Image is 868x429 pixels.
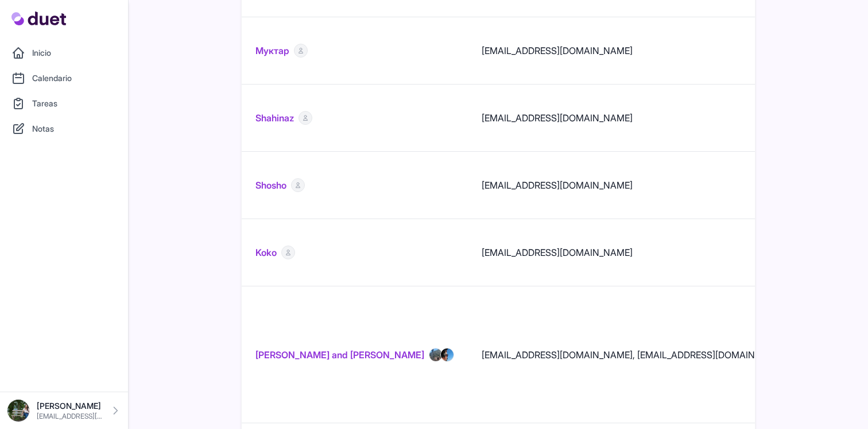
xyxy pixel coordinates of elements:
[37,412,103,421] p: [EMAIL_ADDRESS][DOMAIN_NAME]
[7,399,121,422] a: [PERSON_NAME] [EMAIL_ADDRESS][DOMAIN_NAME]
[255,178,286,192] a: Shosho
[255,348,424,362] a: [PERSON_NAME] and [PERSON_NAME]
[255,44,289,58] a: Муктар
[7,92,121,115] a: Tareas
[440,348,454,362] img: 29101216_Unknown.jpeg
[7,41,121,64] a: Inicio
[255,111,294,125] a: Shahinaz
[37,400,103,412] p: [PERSON_NAME]
[7,399,30,422] img: DSC08576_Original.jpeg
[429,348,443,362] img: IMG_6238.jpeg
[7,67,121,90] a: Calendario
[255,246,277,259] a: Koko
[7,117,121,140] a: Notas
